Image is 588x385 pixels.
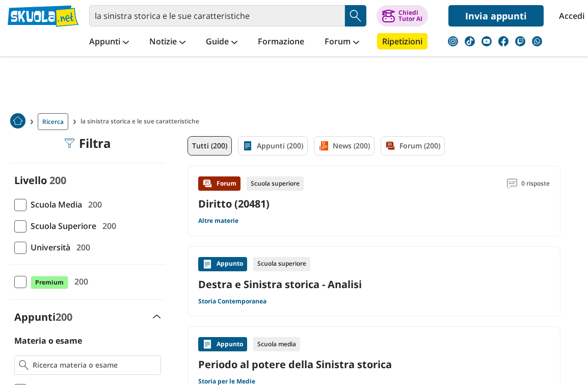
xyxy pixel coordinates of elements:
span: 200 [72,241,90,254]
label: Materia o esame [14,335,82,346]
img: Filtra filtri mobile [65,138,75,148]
a: Altre materie [198,217,238,225]
a: Forum (200) [381,136,445,156]
a: Diritto (20481) [198,197,270,211]
div: Scuola superiore [247,176,304,191]
a: News (200) [314,136,375,156]
img: twitch [515,36,525,46]
a: Destra e Sinistra storica - Analisi [198,277,550,291]
img: Apri e chiudi sezione [153,315,161,319]
a: Ripetizioni [377,33,427,49]
div: Scuola media [253,337,300,351]
input: Ricerca materia o esame [33,360,156,370]
img: WhatsApp [532,36,542,46]
span: 200 [70,275,88,288]
img: Forum filtro contenuto [385,141,395,151]
label: Appunti [14,310,72,324]
span: Scuola Media [26,198,82,211]
span: 200 [98,219,116,233]
a: Notizie [147,33,188,52]
img: Forum contenuto [202,178,212,189]
img: facebook [498,36,509,46]
span: Premium [31,276,68,289]
span: la sinistra storica e le sue caratteristiche [81,113,203,130]
img: Commenti lettura [507,178,517,189]
a: Appunti [87,33,131,52]
div: Scuola superiore [253,257,310,271]
img: tiktok [465,36,475,46]
a: Guide [203,33,240,52]
a: Periodo al potere della Sinistra storica [198,357,550,371]
a: Home [10,113,25,130]
div: Appunto [198,337,247,351]
img: youtube [482,36,492,46]
div: Forum [198,176,240,191]
button: ChiediTutor AI [377,5,428,27]
span: Scuola Superiore [26,219,96,233]
a: Formazione [255,33,307,52]
button: Search Button [345,5,366,27]
img: Appunti filtro contenuto [243,141,253,151]
a: Forum [322,33,362,52]
img: Cerca appunti, riassunti o versioni [348,8,363,23]
a: Appunti (200) [238,136,308,156]
img: Ricerca materia o esame [19,360,29,370]
div: Filtra [65,136,111,150]
img: Appunti contenuto [202,259,212,269]
img: News filtro contenuto [318,141,329,151]
a: Ricerca [38,113,68,130]
span: 200 [56,310,72,324]
div: Appunto [198,257,247,271]
span: 0 risposte [521,176,550,191]
input: Cerca appunti, riassunti o versioni [89,5,345,27]
span: 200 [84,198,102,211]
a: Accedi [559,5,580,27]
a: Invia appunti [448,5,544,27]
div: Chiedi Tutor AI [398,10,422,22]
span: 200 [49,173,66,187]
label: Livello [14,173,47,187]
span: Università [26,241,70,254]
img: Home [10,113,25,129]
img: Appunti contenuto [202,339,212,349]
img: instagram [448,36,458,46]
a: Tutti (200) [188,136,232,156]
a: Storia Contemporanea [198,297,266,305]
